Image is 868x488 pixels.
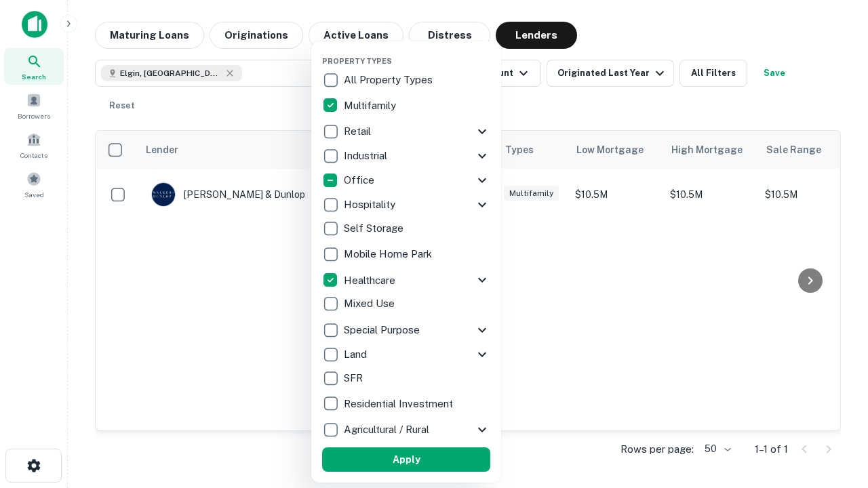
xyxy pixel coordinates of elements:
[344,220,406,237] p: Self Storage
[344,72,435,88] p: All Property Types
[344,396,456,412] p: Residential Investment
[322,342,490,367] div: Land
[322,168,490,192] div: Office
[344,296,397,312] p: Mixed Use
[344,346,370,363] p: Land
[344,422,432,438] p: Agricultural / Rural
[344,370,366,386] p: SFR
[322,268,490,292] div: Healthcare
[322,144,490,168] div: Industrial
[322,57,392,65] span: Property Types
[344,322,422,338] p: Special Purpose
[322,192,490,217] div: Hospitality
[344,123,374,140] p: Retail
[344,197,398,213] p: Hospitality
[322,318,490,342] div: Special Purpose
[344,98,399,114] p: Multifamily
[344,148,390,164] p: Industrial
[344,246,435,262] p: Mobile Home Park
[344,172,377,188] p: Office
[344,272,398,289] p: Healthcare
[322,119,490,144] div: Retail
[322,447,490,472] button: Apply
[322,418,490,442] div: Agricultural / Rural
[800,380,868,445] iframe: Chat Widget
